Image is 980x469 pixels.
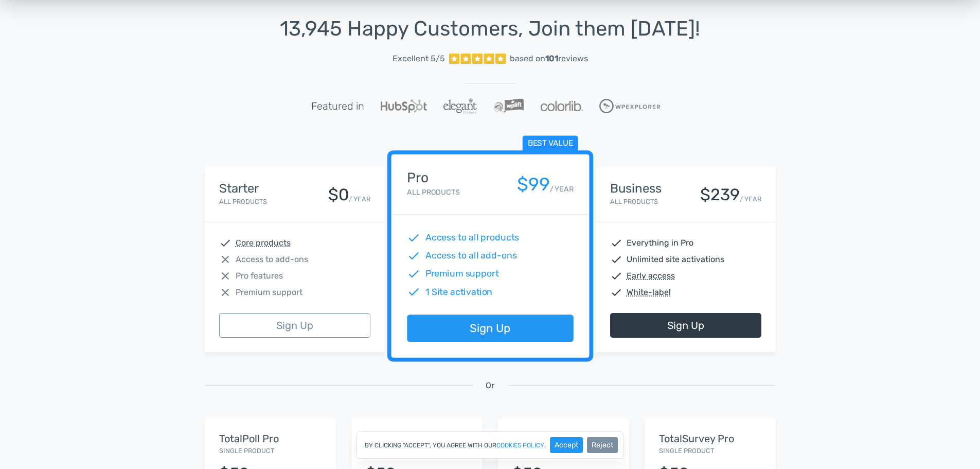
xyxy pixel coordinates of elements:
[381,99,427,113] img: Hubspot
[545,54,558,63] strong: 101
[236,270,283,282] span: Pro features
[236,237,291,249] abbr: Core products
[541,101,583,111] img: Colorlib
[599,99,661,113] img: WPExplorer
[311,100,364,112] h5: Featured in
[549,184,573,195] small: / YEAR
[627,237,693,249] span: Everything in Pro
[349,194,370,204] small: / YEAR
[407,231,420,245] span: check
[236,286,302,299] span: Premium support
[219,253,231,266] span: close
[236,253,308,266] span: Access to add-ons
[328,186,349,204] div: $0
[407,285,420,299] span: check
[219,198,267,205] small: All Products
[516,175,549,195] div: $99
[627,270,675,282] abbr: Early access
[357,431,623,459] div: By clicking "Accept", you agree with our .
[407,315,573,342] a: Sign Up
[486,379,494,392] span: Or
[219,313,370,338] a: Sign Up
[610,182,662,195] h4: Business
[610,313,761,338] a: Sign Up
[205,18,776,40] h1: 13,945 Happy Customers, Join them [DATE]!
[393,53,445,65] span: Excellent 5/5
[425,285,492,299] span: 1 Site activation
[219,237,231,249] span: check
[407,249,420,263] span: check
[425,267,498,281] span: Premium support
[700,186,740,204] div: $239
[425,249,516,263] span: Access to all add-ons
[219,182,267,195] h4: Starter
[443,98,477,114] img: ElegantThemes
[219,270,231,282] span: close
[205,48,776,69] a: Excellent 5/5 based on101reviews
[550,437,583,453] button: Accept
[522,136,578,152] span: Best value
[219,286,231,299] span: close
[496,442,544,448] a: cookies policy
[610,237,622,249] span: check
[425,231,519,245] span: Access to all products
[627,253,724,266] span: Unlimited site activations
[407,188,459,197] small: All Products
[610,286,622,299] span: check
[610,270,622,282] span: check
[493,98,524,114] img: WPLift
[610,253,622,266] span: check
[510,53,588,65] div: based on reviews
[407,267,420,281] span: check
[407,170,459,185] h4: Pro
[627,286,671,299] abbr: White-label
[587,437,618,453] button: Reject
[740,194,761,204] small: / YEAR
[610,198,658,205] small: All Products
